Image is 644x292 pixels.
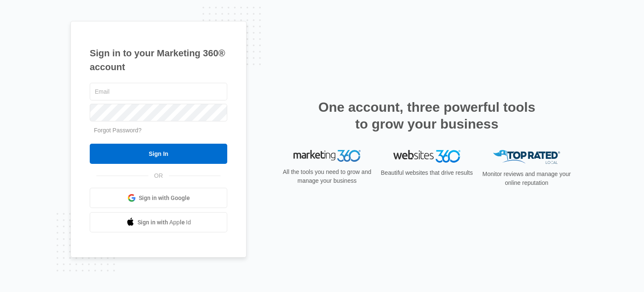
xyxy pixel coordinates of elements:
p: Beautiful websites that drive results [380,168,474,177]
span: OR [148,171,169,180]
input: Email [90,83,227,100]
h1: Sign in to your Marketing 360® account [90,46,227,74]
input: Sign In [90,144,227,164]
span: Sign in with Google [139,194,190,203]
span: Sign in with Apple Id [138,218,191,227]
a: Sign in with Apple Id [90,212,227,232]
p: Monitor reviews and manage your online reputation [480,170,574,187]
img: Marketing 360 [293,150,361,162]
img: Websites 360 [393,150,460,162]
h2: One account, three powerful tools to grow your business [316,99,538,132]
a: Sign in with Google [90,188,227,208]
img: Top Rated Local [493,150,560,164]
a: Forgot Password? [94,127,142,134]
p: All the tools you need to grow and manage your business [280,168,374,185]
